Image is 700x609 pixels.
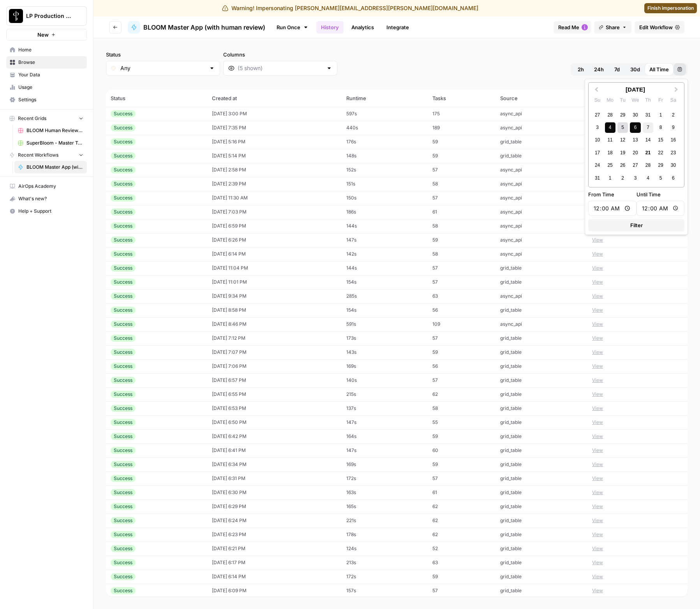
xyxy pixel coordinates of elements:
[111,391,136,398] div: Success
[207,429,342,443] td: [DATE] 6:42 PM
[589,63,608,76] button: 24h
[495,303,587,317] td: grid_table
[592,349,603,356] button: View
[6,149,87,161] button: Recent Workflows
[617,122,628,133] div: Choose Tuesday, August 5th, 2025
[495,233,587,247] td: async_api
[428,247,495,261] td: 58
[342,275,428,289] td: 154s
[630,122,640,133] div: Choose Wednesday, August 6th, 2025
[111,517,136,524] div: Success
[592,95,603,105] div: Su
[316,21,344,34] a: History
[207,500,342,514] td: [DATE] 6:29 PM
[342,149,428,163] td: 148s
[342,163,428,177] td: 152s
[342,443,428,457] td: 147s
[643,173,653,184] div: Choose Thursday, September 4th, 2025
[6,6,87,26] button: Workspace: LP Production Workloads
[495,177,587,191] td: async_api
[495,373,587,387] td: grid_table
[495,429,587,443] td: grid_table
[630,160,640,171] div: Choose Wednesday, August 27th, 2025
[495,500,587,514] td: grid_table
[635,21,684,34] a: Edit Workflow
[342,345,428,359] td: 143s
[342,471,428,485] td: 172s
[592,321,603,328] button: View
[649,65,669,73] span: All Time
[428,191,495,205] td: 57
[207,135,342,149] td: [DATE] 5:16 PM
[428,401,495,415] td: 58
[342,373,428,387] td: 140s
[592,489,603,496] button: View
[647,5,694,12] span: Finish impersonation
[655,135,666,145] div: Choose Friday, August 15th, 2025
[639,23,673,31] span: Edit Workflow
[342,261,428,275] td: 144s
[428,261,495,275] td: 57
[18,59,83,66] span: Browse
[614,65,620,73] span: 7d
[428,289,495,303] td: 63
[495,514,587,528] td: grid_table
[592,110,603,120] div: Choose Sunday, July 27th, 2025
[207,457,342,471] td: [DATE] 6:34 PM
[26,139,83,147] span: SuperBloom - Master Topic List
[111,138,136,145] div: Success
[495,219,587,233] td: async_api
[592,293,603,300] button: View
[111,222,136,229] div: Success
[589,86,682,94] div: [DATE]
[495,415,587,429] td: grid_table
[428,373,495,387] td: 57
[207,247,342,261] td: [DATE] 6:14 PM
[592,517,603,524] button: View
[589,83,602,96] button: Previous Month
[428,233,495,247] td: 59
[643,122,653,133] div: Choose Thursday, August 7th, 2025
[18,46,83,53] span: Home
[668,95,679,105] div: Sa
[342,429,428,443] td: 164s
[495,345,587,359] td: grid_table
[18,84,83,91] span: Usage
[495,401,587,415] td: grid_table
[111,405,136,412] div: Success
[207,514,342,528] td: [DATE] 6:24 PM
[207,359,342,373] td: [DATE] 7:06 PM
[106,51,220,58] label: Status
[111,265,136,272] div: Success
[592,160,603,171] div: Choose Sunday, August 24th, 2025
[342,205,428,219] td: 186s
[9,9,23,23] img: LP Production Workloads Logo
[382,21,414,34] a: Integrate
[637,191,685,198] label: Until Time
[558,23,579,31] span: Read Me
[18,71,83,78] span: Your Data
[18,96,83,103] span: Settings
[18,115,46,122] span: Recent Grids
[495,485,587,500] td: grid_table
[14,137,87,149] a: SuperBloom - Master Topic List
[207,528,342,542] td: [DATE] 6:23 PM
[428,121,495,135] td: 189
[592,419,603,426] button: View
[428,387,495,401] td: 62
[207,401,342,415] td: [DATE] 6:53 PM
[111,237,136,244] div: Success
[588,219,684,231] button: Filter
[342,500,428,514] td: 165s
[14,161,87,173] a: BLOOM Master App (with human review)
[207,373,342,387] td: [DATE] 6:57 PM
[111,166,136,173] div: Success
[495,457,587,471] td: grid_table
[592,545,603,552] button: View
[643,160,653,171] div: Choose Thursday, August 28th, 2025
[428,303,495,317] td: 56
[592,251,603,258] button: View
[617,135,628,145] div: Choose Tuesday, August 12th, 2025
[207,219,342,233] td: [DATE] 6:59 PM
[592,173,603,184] div: Choose Sunday, August 31st, 2025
